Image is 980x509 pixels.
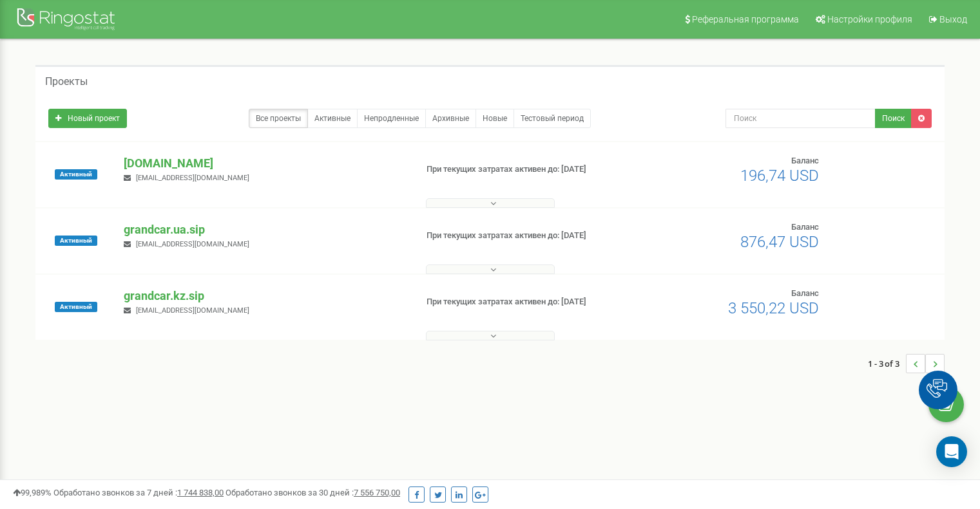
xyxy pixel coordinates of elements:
p: [DOMAIN_NAME] [124,155,405,172]
button: Поиск [875,109,912,128]
span: 99,989% [13,488,52,497]
span: 196,74 USD [740,167,819,185]
a: Активные [307,109,358,128]
span: Настройки профиля [827,14,912,24]
a: Тестовый период [514,109,591,128]
p: grandcar.kz.sip [124,288,405,304]
span: Активный [55,236,97,246]
span: Баланс [791,222,819,232]
span: Обработано звонков за 30 дней : [226,488,400,497]
span: 3 550,22 USD [728,299,819,317]
p: При текущих затратах активен до: [DATE] [427,230,633,242]
h5: Проекты [45,76,88,88]
span: Выход [939,14,967,24]
span: Баланс [791,156,819,165]
a: Непродленные [357,109,426,128]
div: Open Intercom Messenger [936,436,967,467]
a: Архивные [425,109,476,128]
input: Поиск [725,109,876,128]
span: Обработано звонков за 7 дней : [53,488,224,497]
span: Баланс [791,288,819,298]
a: Все проекты [249,109,308,128]
span: [EMAIL_ADDRESS][DOMAIN_NAME] [136,306,249,315]
u: 7 556 750,00 [354,488,400,497]
span: [EMAIL_ADDRESS][DOMAIN_NAME] [136,174,249,182]
a: Новые [476,109,514,128]
span: [EMAIL_ADDRESS][DOMAIN_NAME] [136,240,249,248]
a: Новый проект [48,109,127,128]
span: Реферальная программа [692,14,799,24]
span: 876,47 USD [740,233,819,251]
span: Активный [55,169,97,180]
span: 1 - 3 of 3 [868,354,906,373]
span: Активный [55,302,97,312]
p: При текущих затратах активен до: [DATE] [427,163,633,176]
p: grandcar.ua.sip [124,221,405,238]
nav: ... [868,341,945,386]
p: При текущих затратах активен до: [DATE] [427,296,633,308]
u: 1 744 838,00 [177,488,224,497]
